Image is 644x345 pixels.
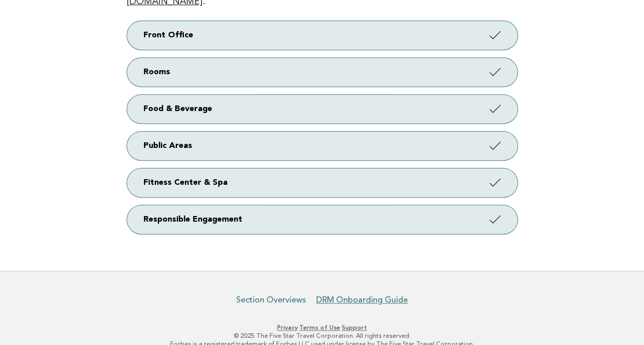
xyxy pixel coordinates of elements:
[127,95,517,123] a: Food & Beverage
[277,324,298,331] a: Privacy
[342,324,367,331] a: Support
[127,132,517,160] a: Public Areas
[14,332,630,340] p: © 2025 The Five Star Travel Corporation. All rights reserved.
[14,324,630,332] p: · ·
[299,324,340,331] a: Terms of Use
[127,21,517,50] a: Front Office
[127,168,517,197] a: Fitness Center & Spa
[127,58,517,87] a: Rooms
[127,205,517,234] a: Responsible Engagement
[236,295,306,305] a: Section Overviews
[316,295,408,305] a: DRM Onboarding Guide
